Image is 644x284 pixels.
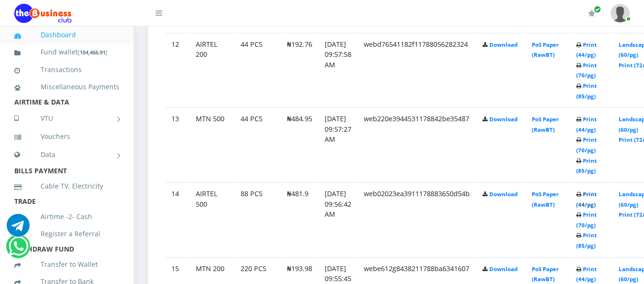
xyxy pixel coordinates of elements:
[532,190,559,208] a: PoS Paper (RawBT)
[489,116,517,123] a: Download
[281,182,318,256] td: ₦481.9
[14,59,119,81] a: Transactions
[14,106,119,130] a: VTU
[489,41,517,48] a: Download
[358,107,476,181] td: web220e3944531178842be35487
[611,4,630,22] img: User
[14,76,119,98] a: Miscellaneous Payments
[166,33,189,107] td: 12
[14,4,72,23] img: Logo
[576,190,597,208] a: Print (44/pg)
[166,182,189,256] td: 14
[576,82,597,100] a: Print (85/pg)
[14,143,119,167] a: Data
[281,33,318,107] td: ₦192.76
[14,24,119,46] a: Dashboard
[190,33,234,107] td: AIRTEL 200
[576,41,597,59] a: Print (44/pg)
[14,253,119,275] a: Transfer to Wallet
[576,211,597,229] a: Print (70/pg)
[489,265,517,273] a: Download
[235,33,280,107] td: 44 PCS
[14,126,119,147] a: Vouchers
[166,107,189,181] td: 13
[14,223,119,245] a: Register a Referral
[235,182,280,256] td: 88 PCS
[14,175,119,197] a: Cable TV, Electricity
[358,182,476,256] td: web02023ea3911178883650d54b
[319,182,357,256] td: [DATE] 09:56:42 AM
[78,49,107,56] small: [ ]
[532,265,559,283] a: PoS Paper (RawBT)
[594,6,601,13] span: Renew/Upgrade Subscription
[9,242,28,258] a: Chat for support
[576,265,597,283] a: Print (44/pg)
[319,107,357,181] td: [DATE] 09:57:27 AM
[319,33,357,107] td: [DATE] 09:57:58 AM
[80,49,106,56] b: 154,466.91
[14,206,119,228] a: Airtime -2- Cash
[576,116,597,133] a: Print (44/pg)
[532,116,559,133] a: PoS Paper (RawBT)
[489,190,517,198] a: Download
[576,157,597,175] a: Print (85/pg)
[576,136,597,154] a: Print (70/pg)
[7,221,30,237] a: Chat for support
[190,107,234,181] td: MTN 500
[235,107,280,181] td: 44 PCS
[190,182,234,256] td: AIRTEL 500
[576,62,597,79] a: Print (70/pg)
[532,41,559,59] a: PoS Paper (RawBT)
[281,107,318,181] td: ₦484.95
[358,33,476,107] td: webd76541182f11788056282324
[588,10,595,17] i: Renew/Upgrade Subscription
[576,231,597,249] a: Print (85/pg)
[14,41,119,63] a: Fund wallet[154,466.91]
